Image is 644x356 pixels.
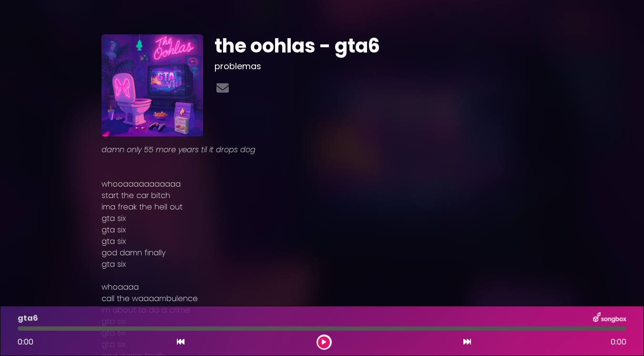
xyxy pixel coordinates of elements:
p: gta six [102,213,543,224]
h3: problemas [215,61,543,72]
span: 0:00 [18,336,33,347]
p: whooaaaaaaaaaaa [102,178,543,190]
p: start the car bitch [102,190,543,201]
p: ima freak the hell out [102,201,543,213]
p: call the waaaambulence [102,293,543,304]
img: songbox-logo-white.png [593,312,626,325]
p: whoaaaa [102,282,543,293]
p: gta six [102,236,543,247]
h1: the oohlas - gta6 [215,34,543,57]
p: god damn finally [102,247,543,259]
span: 0:00 [611,336,626,348]
img: BAOWoYwRfvDHssDCvuWA [102,34,204,136]
p: gta six [102,259,543,270]
p: im about to do a crime [102,304,543,316]
p: gta6 [18,313,38,324]
em: damn only 55 more years til it drops dog [102,144,256,155]
p: gta six [102,224,543,236]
